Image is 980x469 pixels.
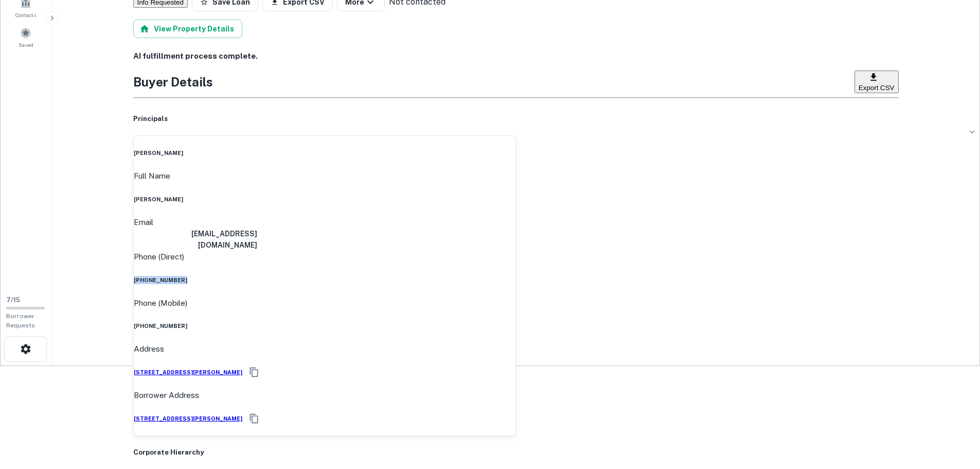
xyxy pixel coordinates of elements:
h5: Principals [133,114,168,124]
button: Copy Address [246,411,262,426]
span: Saved [19,41,33,49]
button: View Property Details [133,20,242,38]
button: Copy Address [246,364,262,380]
iframe: Chat Widget [929,387,980,436]
p: Phone (Mobile) [134,297,187,309]
h6: [PHONE_NUMBER] [134,276,515,284]
p: Borrower Address [134,389,515,402]
a: [STREET_ADDRESS][PERSON_NAME] [134,355,242,389]
a: [STREET_ADDRESS][PERSON_NAME] [134,402,242,436]
p: Email [134,216,515,229]
h6: [PERSON_NAME] [134,195,515,203]
p: Full Name [134,170,515,182]
h6: [STREET_ADDRESS][PERSON_NAME] [134,368,242,376]
h4: Buyer Details [133,73,213,91]
a: Saved [3,23,48,51]
span: Contacts [15,11,36,19]
span: 7 / 15 [6,296,20,304]
h6: AI fulfillment process complete. [133,50,899,62]
h6: [PERSON_NAME] [134,149,515,157]
span: Borrower Requests [6,312,35,329]
h6: [PHONE_NUMBER] [134,322,515,330]
p: Address [134,343,515,355]
h6: [EMAIL_ADDRESS][DOMAIN_NAME] [134,228,257,251]
h6: [STREET_ADDRESS][PERSON_NAME] [134,414,242,423]
p: Phone (Direct) [134,251,184,263]
button: Export CSV [854,71,899,93]
h5: Corporate Hierarchy [133,447,899,458]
